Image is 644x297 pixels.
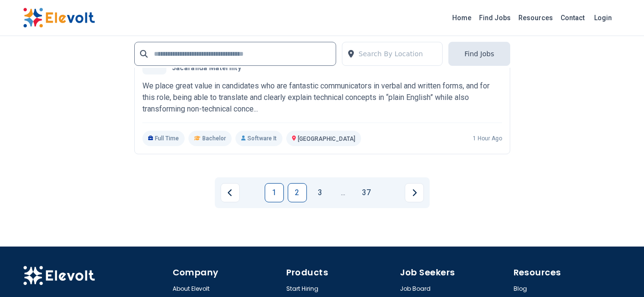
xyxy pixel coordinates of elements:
[514,285,527,293] a: Blog
[202,135,226,142] span: Bachelor
[265,183,284,202] a: Page 1 is your current page
[514,266,621,279] h4: Resources
[596,251,644,297] iframe: Chat Widget
[334,183,353,202] a: Jump forward
[400,266,508,279] h4: Job Seekers
[23,8,95,28] img: Elevolt
[173,266,281,279] h4: Company
[286,266,394,279] h4: Products
[173,285,210,293] a: About Elevolt
[357,183,376,202] a: Page 37
[142,80,502,115] p: We place great value in candidates who are fantastic communicators in verbal and written forms, a...
[588,8,618,27] a: Login
[311,183,330,202] a: Page 3
[142,131,185,146] p: Full Time
[221,183,424,202] ul: Pagination
[515,10,557,25] a: Resources
[23,266,95,286] img: Elevolt
[288,183,307,202] a: Page 2
[473,135,502,142] p: 1 hour ago
[172,64,242,73] span: Jacaranda Maternity
[448,42,510,66] button: Find Jobs
[475,10,515,25] a: Find Jobs
[400,285,431,293] a: Job Board
[142,50,502,146] a: Jacaranda MaternityIT ManagerJacaranda MaternityWe place great value in candidates who are fantas...
[235,131,282,146] p: Software It
[298,136,355,142] span: [GEOGRAPHIC_DATA]
[448,10,475,25] a: Home
[557,10,588,25] a: Contact
[221,183,240,202] a: Previous page
[405,183,424,202] a: Next page
[286,285,318,293] a: Start Hiring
